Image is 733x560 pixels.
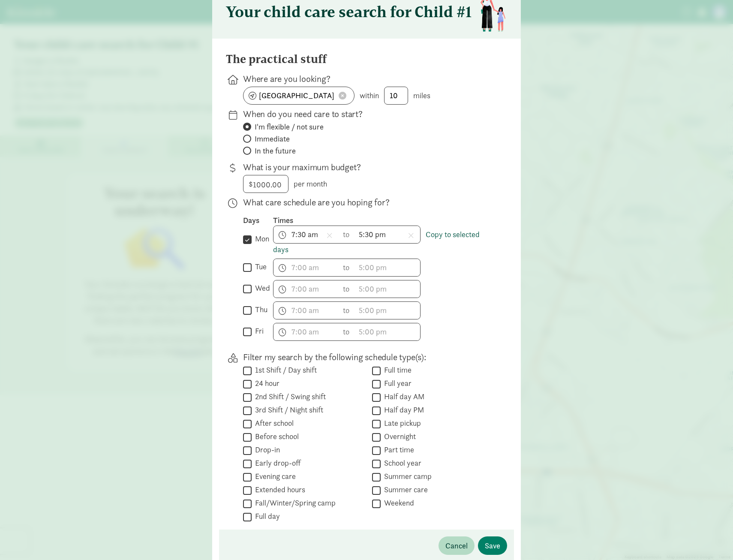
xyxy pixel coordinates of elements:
[273,226,339,243] input: 7:00 am
[252,458,300,468] label: Early drop-off
[273,259,339,276] input: 7:00 am
[343,262,351,273] span: to
[343,326,351,337] span: to
[252,405,323,415] label: 3rd Shift / Night shift
[381,365,412,375] label: Full time
[243,161,493,173] p: What is your maximum budget?
[252,431,299,442] label: Before school
[355,302,420,319] input: 5:00 pm
[485,540,500,551] span: Save
[252,511,280,521] label: Full day
[226,3,472,20] h3: Your child care search for Child #1
[252,326,264,336] label: fri
[343,304,351,316] span: to
[381,391,424,402] label: Half day AM
[273,229,480,254] a: Copy to selected days
[381,405,424,415] label: Half day PM
[273,302,339,319] input: 7:00 am
[413,90,430,100] span: miles
[243,351,493,363] p: Filter my search by the following schedule type(s):
[243,215,273,226] div: Days
[381,498,414,508] label: Weekend
[252,445,280,455] label: Drop-in
[252,498,336,508] label: Fall/Winter/Spring camp
[252,391,326,402] label: 2nd Shift / Swing shift
[255,146,296,156] span: In the future
[243,87,354,104] input: enter zipcode or address
[252,418,294,428] label: After school
[381,431,416,442] label: Overnight
[252,378,279,388] label: 24 hour
[343,283,351,295] span: to
[273,280,339,298] input: 7:00 am
[381,418,421,428] label: Late pickup
[252,262,267,272] label: tue
[252,304,267,315] label: thu
[252,234,269,244] label: mon
[478,536,507,555] button: Save
[273,323,339,340] input: 7:00 am
[243,73,493,85] p: Where are you looking?
[381,458,421,468] label: School year
[243,196,493,208] p: What care schedule are you hoping for?
[255,134,290,144] span: Immediate
[243,108,493,120] p: When do you need care to start?
[381,378,412,388] label: Full year
[381,471,432,482] label: Summer camp
[252,471,296,482] label: Evening care
[381,445,414,455] label: Part time
[355,226,420,243] input: 5:00 pm
[355,280,420,298] input: 5:00 pm
[381,485,428,495] label: Summer care
[439,536,475,555] button: Cancel
[226,52,327,66] h4: The practical stuff
[252,365,317,375] label: 1st Shift / Day shift
[252,485,305,495] label: Extended hours
[294,179,327,189] span: per month
[355,323,420,340] input: 5:00 pm
[255,122,324,132] span: I'm flexible / not sure
[360,90,379,100] span: within
[445,540,468,551] span: Cancel
[273,215,493,226] div: Times
[252,283,270,293] label: wed
[355,259,420,276] input: 5:00 pm
[343,229,351,240] span: to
